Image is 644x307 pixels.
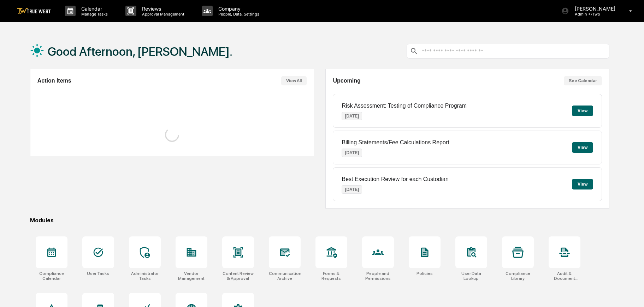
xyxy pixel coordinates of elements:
p: [PERSON_NAME] [569,6,619,12]
img: logo [17,8,51,14]
p: Approval Management [136,12,188,17]
div: Modules [30,217,610,224]
p: Manage Tasks [76,12,111,17]
div: Audit & Document Logs [549,271,580,281]
button: View [572,179,593,189]
p: [DATE] [342,112,362,120]
div: Administrator Tasks [129,271,161,281]
p: Billing Statements/Fee Calculations Report [342,139,449,146]
p: People, Data, Settings [213,12,263,17]
div: Content Review & Approval [222,271,254,281]
div: User Data Lookup [455,271,487,281]
p: Best Execution Review for each Custodian [342,176,448,182]
p: Calendar [76,6,111,12]
p: Risk Assessment: Testing of Compliance Program [342,103,467,109]
p: Company [213,6,263,12]
p: Reviews [136,6,188,12]
p: [DATE] [342,185,362,194]
button: View [572,106,593,116]
button: See Calendar [564,76,602,85]
p: [DATE] [342,149,362,157]
p: Admin • 7Two [569,12,619,17]
div: Policies [416,271,433,276]
h2: Upcoming [333,78,360,84]
div: Communications Archive [269,271,301,281]
div: Vendor Management [176,271,207,281]
h2: Action Items [37,78,71,84]
h1: Good Afternoon, [PERSON_NAME]. [48,44,232,59]
div: Compliance Library [502,271,534,281]
button: View [572,142,593,153]
div: User Tasks [87,271,109,276]
div: Compliance Calendar [36,271,67,281]
div: People and Permissions [362,271,394,281]
div: Forms & Requests [315,271,347,281]
button: View All [281,76,307,85]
